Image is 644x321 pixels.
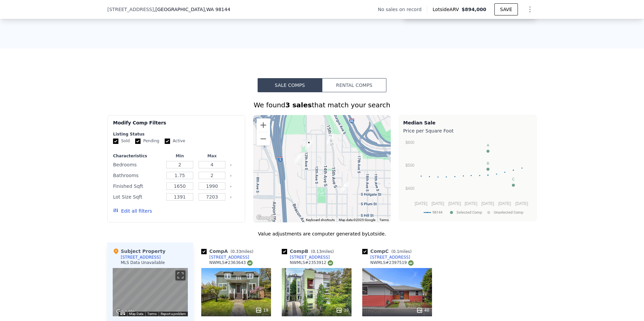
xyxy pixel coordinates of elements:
button: Edit all filters [113,208,152,214]
span: , WA 98144 [205,7,230,12]
a: Open this area in Google Maps (opens a new window) [255,214,277,222]
a: Terms (opens in new tab) [147,312,157,316]
text: A [487,143,489,147]
a: Terms (opens in new tab) [379,218,389,222]
text: [DATE] [465,201,477,206]
div: Price per Square Foot [403,126,532,136]
div: Comp B [282,248,336,255]
span: ( miles) [228,249,256,254]
div: Bedrooms [113,160,162,169]
div: 1600 11th Ave S [292,150,305,167]
img: Google [255,214,277,222]
button: Show Options [523,3,537,16]
button: Zoom in [257,118,270,132]
div: [STREET_ADDRESS] [121,255,161,260]
a: [STREET_ADDRESS] [282,255,330,260]
span: 0.13 [313,249,322,254]
span: $894,000 [462,7,486,12]
div: 1340 12th Ave S [303,137,315,153]
button: Rental Comps [322,78,386,92]
button: Zoom out [257,132,270,146]
text: $500 [406,163,415,168]
input: Sold [113,139,118,144]
button: Toggle fullscreen view [175,270,185,280]
div: No sales on record [378,6,427,13]
text: [DATE] [448,201,461,206]
img: NWMLS Logo [328,260,333,266]
div: Max [197,153,227,159]
label: Active [165,138,185,144]
div: Street View [113,268,188,316]
text: C [512,177,515,181]
span: [STREET_ADDRESS] [107,6,154,13]
text: Unselected Comp [494,210,523,215]
button: Clear [229,196,232,199]
text: [DATE] [415,201,427,206]
label: Pending [135,138,159,144]
div: NWMLS # 2353912 [290,260,333,266]
div: 39 [336,307,349,314]
text: 98144 [432,210,442,215]
div: [STREET_ADDRESS] [290,255,330,260]
div: 19 [255,307,268,314]
div: [STREET_ADDRESS] [209,255,249,260]
div: 1327 15th Avenue S [324,131,336,148]
text: [DATE] [431,201,444,206]
button: Clear [229,174,232,177]
text: $600 [406,140,415,145]
text: B [487,161,489,165]
text: [DATE] [498,201,511,206]
svg: A chart. [403,136,532,219]
button: Keyboard shortcuts [306,218,335,222]
div: Subject Property [113,248,165,255]
a: Open this area in Google Maps (opens a new window) [114,308,137,316]
button: Map Data [129,312,143,316]
button: Sale Comps [258,78,322,92]
div: Characteristics [113,153,162,159]
span: ( miles) [389,249,414,254]
div: 40 [416,307,429,314]
div: Finished Sqft [113,181,162,191]
div: NWMLS # 2363643 [209,260,253,266]
div: MLS Data Unavailable [121,260,165,265]
button: Keyboard shortcuts [120,312,125,315]
span: 0.1 [393,249,399,254]
img: NWMLS Logo [247,260,253,266]
div: Modify Comp Filters [113,119,239,131]
a: [STREET_ADDRESS] [362,255,410,260]
button: Clear [229,164,232,166]
label: Sold [113,138,130,144]
div: Listing Status [113,131,239,137]
span: Map data ©2025 Google [339,218,375,222]
div: Value adjustments are computer generated by Lotside . [107,230,537,237]
text: $400 [406,186,415,191]
div: Min [165,153,195,159]
input: Active [165,139,170,144]
div: We found that match your search [107,100,537,110]
a: Report a problem [161,312,186,316]
button: SAVE [494,3,518,15]
span: 0.33 [232,249,241,254]
text: [DATE] [481,201,494,206]
text: [DATE] [516,201,528,206]
a: [STREET_ADDRESS] [201,255,249,260]
div: Comp A [201,248,256,255]
div: Comp C [362,248,414,255]
div: Map [113,268,188,316]
img: NWMLS Logo [408,260,414,266]
div: NWMLS # 2397519 [370,260,414,266]
text: Selected Comp [457,210,482,215]
strong: 3 sales [285,101,312,109]
div: [STREET_ADDRESS] [370,255,410,260]
span: , [GEOGRAPHIC_DATA] [154,6,230,13]
span: ( miles) [308,249,336,254]
div: Median Sale [403,119,532,126]
div: Bathrooms [113,171,162,180]
div: 1815 16th Ave S [338,179,351,196]
span: Lotside ARV [433,6,462,13]
input: Pending [135,139,141,144]
img: Google [114,308,137,316]
div: Lot Size Sqft [113,192,162,202]
button: Clear [229,185,232,188]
